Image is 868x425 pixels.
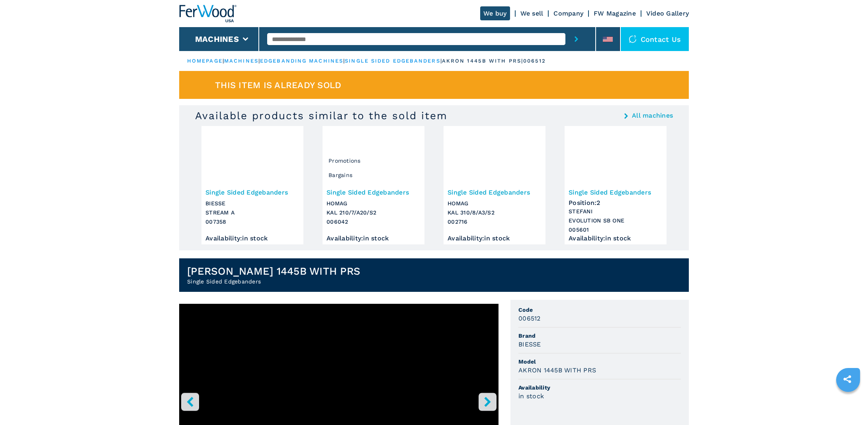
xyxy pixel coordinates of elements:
a: FW Magazine [594,10,636,17]
a: edgebanding machines [260,58,343,64]
span: | [223,58,224,64]
p: akron 1445b with prs | [442,57,523,65]
h3: STEFANI EVOLUTION SB ONE 005601 [569,207,663,234]
h3: BIESSE STREAM A 007358 [205,199,299,226]
h3: Single Sided Edgebanders [205,188,299,197]
a: Single Sided Edgebanders STEFANI EVOLUTION SB ONESingle Sided EdgebandersPosition:2STEFANIEVOLUTI... [565,126,667,244]
h3: Single Sided Edgebanders [326,188,420,197]
h1: [PERSON_NAME] 1445B WITH PRS [187,265,360,277]
img: Contact us [629,35,637,43]
div: Availability : in stock [448,236,542,240]
a: We buy [480,6,510,20]
h3: HOMAG KAL 210/7/A20/S2 006042 [326,199,420,226]
button: submit-button [565,27,587,51]
a: machines [224,58,258,64]
a: Single Sided Edgebanders BIESSE STREAM ASingle Sided EdgebandersBIESSESTREAM A007358Availability:... [201,126,303,244]
span: Availability [518,384,681,392]
div: Availability : in stock [205,236,299,240]
span: Brand [518,332,681,340]
h3: Available products similar to the sold item [195,109,448,122]
a: sharethis [837,369,857,389]
h2: Single Sided Edgebanders [187,277,360,285]
button: left-button [181,393,199,411]
h3: Single Sided Edgebanders [448,188,542,197]
h3: HOMAG KAL 310/8/A3/S2 002716 [448,199,542,226]
div: Position : 2 [569,197,663,205]
a: Company [553,10,583,17]
span: Model [518,358,681,366]
a: Video Gallery [646,10,689,17]
span: Code [518,306,681,314]
div: Availability : in stock [569,236,663,240]
h3: in stock [518,392,544,401]
a: Single Sided Edgebanders HOMAG KAL 210/7/A20/S2BargainsPromotionsSingle Sided EdgebandersHOMAGKAL... [323,126,424,244]
div: Availability : in stock [326,236,420,240]
button: right-button [479,393,497,411]
a: Single Sided Edgebanders HOMAG KAL 310/8/A3/S2Single Sided EdgebandersHOMAGKAL 310/8/A3/S2002716A... [444,126,545,244]
span: | [440,58,442,64]
span: Bargains [326,169,354,181]
button: Machines [195,34,239,44]
p: 006512 [523,57,546,65]
a: We sell [520,10,543,17]
h3: 006512 [518,314,541,323]
h3: BIESSE [518,340,541,349]
a: single sided edgebanders [345,58,440,64]
span: | [343,58,345,64]
span: | [258,58,260,64]
h3: Single Sided Edgebanders [569,188,663,197]
a: All machines [632,112,673,119]
h3: AKRON 1445B WITH PRS [518,366,596,375]
a: HOMEPAGE [187,58,223,64]
span: This item is already sold [215,81,341,90]
div: Contact us [621,27,689,51]
span: Promotions [326,155,363,167]
img: Ferwood [179,5,237,22]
